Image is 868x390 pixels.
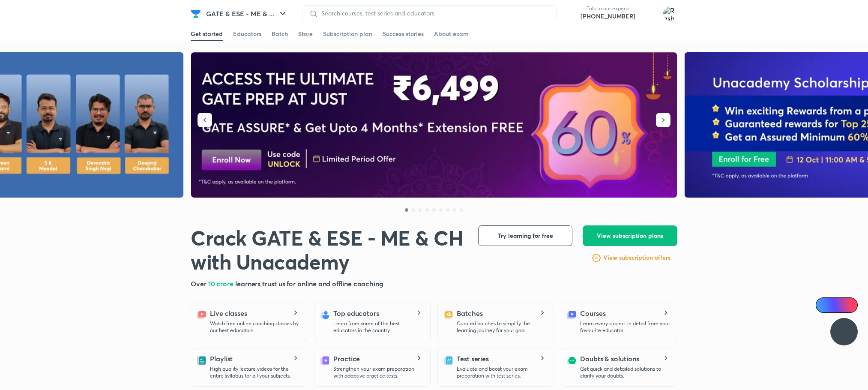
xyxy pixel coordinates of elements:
[457,366,547,379] p: Evaluate and boost your exam preparation with test series.
[210,308,247,318] h5: Live classes
[580,366,670,379] p: Get quick and detailed solutions to clarify your doubts.
[434,30,469,38] div: About exam
[603,253,670,263] a: View subscription offers
[298,30,313,38] div: Store
[457,354,489,364] h5: Test series
[821,302,828,309] img: Icon
[323,30,372,38] div: Subscription plan
[478,225,572,246] button: Try learning for free
[333,320,423,334] p: Learn from some of the best educators in the country.
[191,9,201,19] img: Company Logo
[583,225,677,246] button: View subscription plans
[191,30,223,38] div: Get started
[830,302,853,309] span: Ai Doubts
[816,297,858,313] a: Ai Doubts
[597,231,663,240] span: View subscription plans
[603,253,670,262] h6: View subscription offers
[191,225,464,273] h1: Crack GATE & ESE - ME & CH with Unacademy
[210,320,300,334] p: Watch free online coaching classes by our best educators.
[663,6,677,21] img: Rashmi Sonkar
[580,320,670,334] p: Learn every subject in detail from your favourite educator.
[642,7,656,21] img: avatar
[210,354,233,364] h5: Playlist
[383,27,424,41] a: Success stories
[191,279,208,288] span: Over
[333,366,423,379] p: Strengthen your exam preparation with adaptive practice tests.
[580,354,639,364] h5: Doubts & solutions
[333,354,360,364] h5: Practice
[272,27,288,41] a: Batch
[233,30,261,38] div: Educators
[581,12,635,21] a: [PHONE_NUMBER]
[235,279,383,288] span: learners trust us for online and offline coaching
[210,366,300,379] p: High quality lecture videos for the entire syllabus for all your subjects.
[434,27,469,41] a: About exam
[383,30,424,38] div: Success stories
[191,27,223,41] a: Get started
[839,327,849,337] img: ttu
[333,308,379,318] h5: Top educators
[581,5,635,12] p: Talk to our experts
[580,308,605,318] h5: Courses
[272,30,288,38] div: Batch
[457,308,482,318] h5: Batches
[563,5,581,22] img: call-us
[318,10,549,17] input: Search courses, test series and educators
[208,279,235,288] span: 10 crore
[233,27,261,41] a: Educators
[457,320,547,334] p: Curated batches to simplify the learning journey for your goal.
[323,27,372,41] a: Subscription plan
[201,5,293,22] button: GATE & ESE - ME & ...
[498,231,553,240] span: Try learning for free
[298,27,313,41] a: Store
